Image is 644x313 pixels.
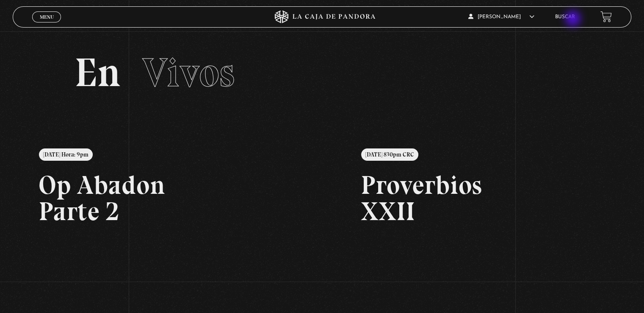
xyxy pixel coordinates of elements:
span: Vivos [142,48,235,97]
span: [PERSON_NAME] [468,14,534,20]
h2: En [75,53,569,93]
span: Cerrar [37,22,57,28]
a: Buscar [555,14,575,20]
a: View your shopping cart [600,11,612,22]
span: Menu [40,14,54,20]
